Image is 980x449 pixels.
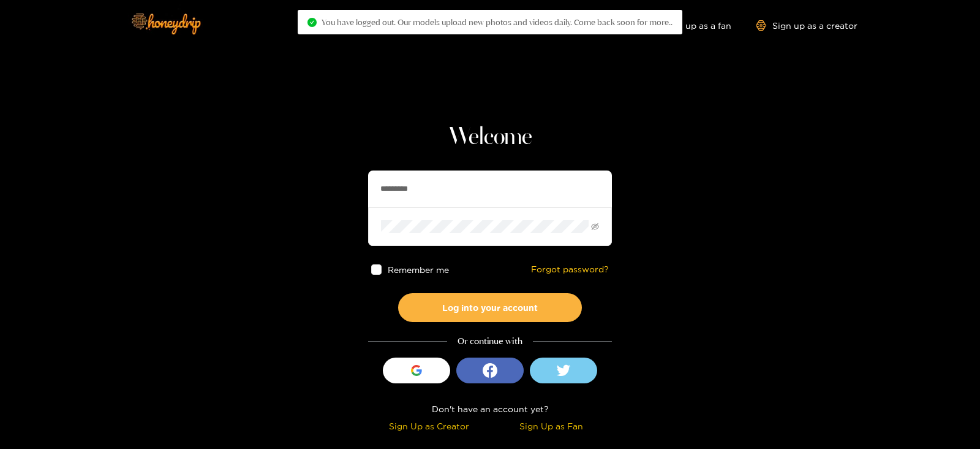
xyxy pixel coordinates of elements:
[493,419,609,433] div: Sign Up as Fan
[591,223,599,231] span: eye-invisible
[368,402,612,416] div: Don't have an account yet?
[388,265,449,274] span: Remember me
[371,419,487,433] div: Sign Up as Creator
[647,20,731,31] a: Sign up as a fan
[756,20,858,31] a: Sign up as a creator
[368,334,612,348] div: Or continue with
[531,264,609,275] a: Forgot password?
[322,17,673,27] span: You have logged out. Our models upload new photos and videos daily. Come back soon for more..
[398,293,582,322] button: Log into your account
[368,123,612,152] h1: Welcome
[307,18,317,27] span: check-circle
